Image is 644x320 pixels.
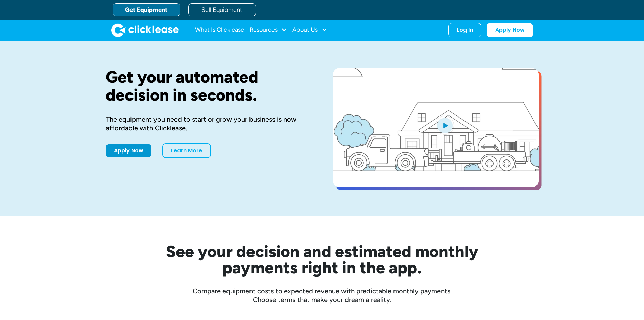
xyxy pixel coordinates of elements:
[195,23,244,37] a: What Is Clicklease
[249,23,287,37] div: Resources
[106,68,311,104] h1: Get your automated decision in seconds.
[113,3,180,16] a: Get Equipment
[487,23,533,37] a: Apply Now
[162,143,211,158] a: Learn More
[106,115,311,132] div: The equipment you need to start or grow your business is now affordable with Clicklease.
[457,27,473,34] div: Log In
[292,23,327,37] div: About Us
[111,23,179,37] a: home
[333,68,539,187] a: open lightbox
[188,3,256,16] a: Sell Equipment
[133,243,511,276] h2: See your decision and estimated monthly payments right in the app.
[106,144,151,157] a: Apply Now
[436,116,454,135] img: Blue play button logo on a light blue circular background
[111,23,179,37] img: Clicklease logo
[106,286,539,304] div: Compare equipment costs to expected revenue with predictable monthly payments. Choose terms that ...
